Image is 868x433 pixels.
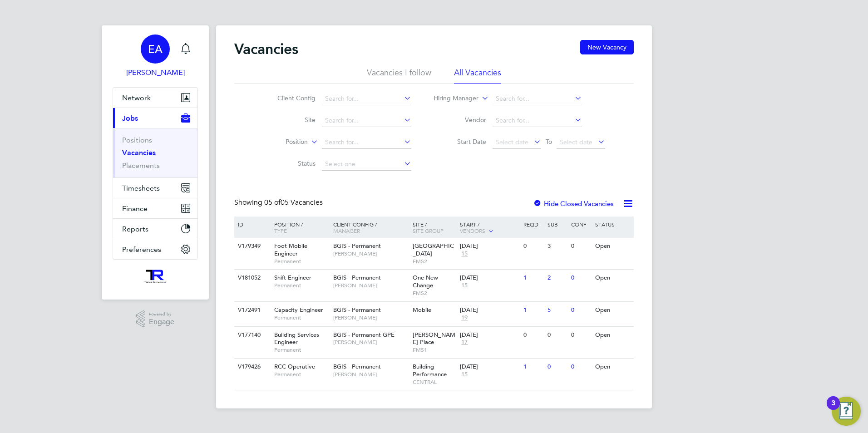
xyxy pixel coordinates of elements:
nav: Main navigation [102,25,209,300]
a: Placements [122,161,160,170]
div: Start / [458,216,521,239]
div: Jobs [113,128,197,177]
div: 0 [545,327,569,344]
div: Open [593,238,632,255]
div: 0 [569,359,592,375]
span: Capacity Engineer [274,306,323,314]
button: Network [113,88,197,108]
div: 0 [569,270,592,286]
span: Building Performance [413,363,447,378]
span: 15 [460,371,469,379]
div: 0 [569,302,592,319]
label: Vendor [434,116,486,124]
div: [DATE] [460,274,519,282]
div: 1 [521,302,545,319]
span: FMS1 [413,346,456,354]
span: Jobs [122,114,138,123]
span: Permanent [274,282,329,289]
span: [PERSON_NAME] Place [413,331,455,346]
label: Client Config [263,94,316,102]
div: 0 [521,238,545,255]
li: All Vacancies [454,67,501,84]
span: Permanent [274,258,329,265]
button: Reports [113,219,197,239]
span: Ellis Andrew [113,67,198,78]
input: Search for... [322,93,411,105]
input: Search for... [322,114,411,127]
span: Manager [333,227,360,234]
span: Select date [560,138,592,146]
span: Permanent [274,346,329,354]
span: 19 [460,314,469,322]
div: 2 [545,270,569,286]
div: V181052 [236,270,267,286]
span: BGIS - Permanent [333,306,381,314]
span: Site Group [413,227,444,234]
div: 1 [521,270,545,286]
div: 0 [569,327,592,344]
div: [DATE] [460,363,519,371]
label: Position [256,138,308,147]
span: Network [122,93,151,102]
div: Open [593,270,632,286]
div: Client Config / [331,216,410,238]
span: BGIS - Permanent GPE [333,331,395,339]
span: To [543,136,555,148]
span: CENTRAL [413,379,456,386]
span: FMS2 [413,290,456,297]
div: Reqd [521,216,545,232]
div: ID [236,216,267,232]
div: V179426 [236,359,267,375]
label: Hide Closed Vacancies [533,199,614,208]
a: EA[PERSON_NAME] [113,34,198,78]
span: [PERSON_NAME] [333,371,408,378]
div: Open [593,327,632,344]
a: Positions [122,136,152,144]
span: FMS2 [413,258,456,265]
button: Preferences [113,239,197,259]
span: [GEOGRAPHIC_DATA] [413,242,454,257]
div: [DATE] [460,242,519,250]
span: Select date [496,138,528,146]
span: Shift Engineer [274,274,311,281]
button: Open Resource Center, 3 new notifications [832,397,861,426]
span: Type [274,227,287,234]
span: Preferences [122,245,161,254]
li: Vacancies I follow [367,67,431,84]
div: 1 [521,359,545,375]
span: Permanent [274,314,329,321]
a: Vacancies [122,148,156,157]
span: BGIS - Permanent [333,274,381,281]
span: Engage [149,318,174,326]
label: Hiring Manager [426,94,478,103]
div: Site / [410,216,458,238]
img: wearetecrec-logo-retina.png [143,269,168,283]
span: Permanent [274,371,329,378]
div: [DATE] [460,331,519,339]
input: Select one [322,158,411,171]
button: Jobs [113,108,197,128]
span: 05 Vacancies [264,198,323,207]
span: BGIS - Permanent [333,242,381,250]
a: Go to home page [113,269,198,283]
div: Open [593,302,632,319]
span: Vendors [460,227,485,234]
div: V177140 [236,327,267,344]
label: Status [263,159,316,167]
label: Site [263,116,316,124]
span: Mobile [413,306,431,314]
span: [PERSON_NAME] [333,282,408,289]
span: Finance [122,204,148,213]
div: 3 [545,238,569,255]
input: Search for... [322,136,411,149]
button: Timesheets [113,178,197,198]
div: Conf [569,216,592,232]
span: Reports [122,225,148,233]
button: Finance [113,198,197,218]
div: Sub [545,216,569,232]
span: Timesheets [122,184,160,192]
span: BGIS - Permanent [333,363,381,370]
div: 3 [831,403,835,415]
div: V179349 [236,238,267,255]
div: Position / [267,216,331,238]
